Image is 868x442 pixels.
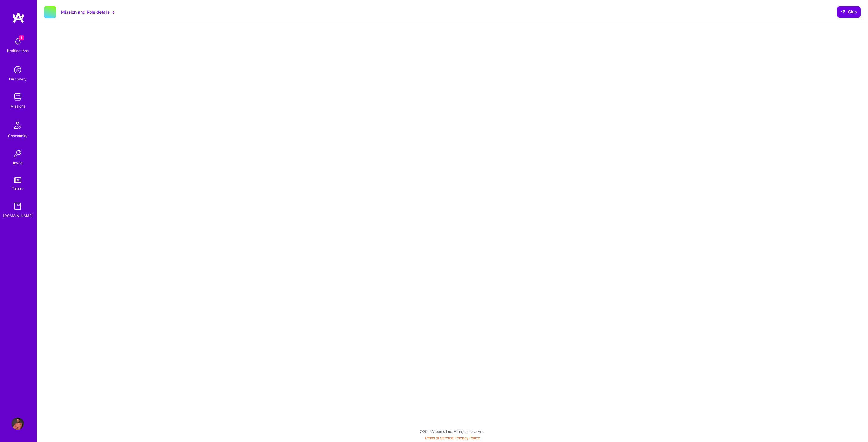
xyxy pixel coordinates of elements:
div: Tokens [12,185,24,192]
img: bell [12,35,24,48]
div: Discovery [9,76,27,82]
span: | [425,436,480,440]
div: Community [8,133,27,139]
iframe: update availability [323,30,582,335]
i: icon SendLight [841,9,846,14]
img: teamwork [12,91,24,103]
img: User Avatar [12,418,24,430]
button: Mission and Role details → [61,9,115,15]
img: logo [12,12,24,23]
a: User Avatar [10,418,25,430]
img: Invite [12,148,24,160]
img: tokens [14,177,21,183]
img: Community [10,118,25,133]
span: Skip [841,9,857,15]
div: © 2025 ATeams Inc., All rights reserved. [37,424,868,439]
div: Invite [13,160,23,166]
img: discovery [12,64,24,76]
span: 1 [19,35,24,40]
a: Terms of Service [425,436,453,440]
div: Notifications [7,48,29,54]
a: Privacy Policy [455,436,480,440]
img: guide book [12,200,24,212]
button: Skip [837,6,861,17]
div: [DOMAIN_NAME] [3,212,33,219]
div: Missions [10,103,25,109]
